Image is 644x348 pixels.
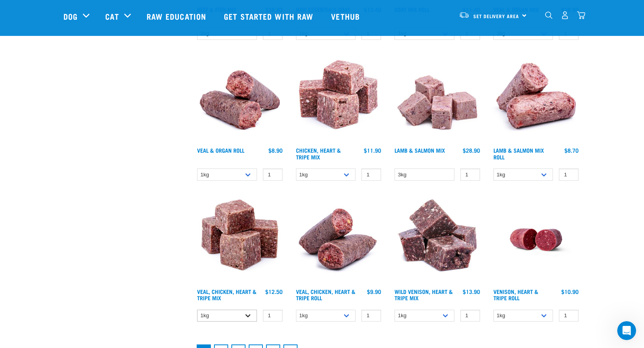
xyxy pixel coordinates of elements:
img: Raw Essentials Venison Heart & Tripe Hypoallergenic Raw Pet Food Bulk Roll Unwrapped [491,195,581,284]
a: Veal & Organ Roll [197,149,244,152]
img: 1029 Lamb Salmon Mix 01 [393,54,482,144]
a: Venison, Heart & Tripe Roll [493,290,538,299]
input: 1 [361,310,381,322]
img: 1062 Chicken Heart Tripe Mix 01 [294,54,383,144]
a: Chicken, Heart & Tripe Mix [296,149,341,158]
div: $8.90 [268,147,283,153]
iframe: Intercom live chat [617,321,636,340]
img: Veal Chicken Heart Tripe Mix 01 [195,195,285,284]
div: $9.90 [367,288,381,295]
div: $13.90 [463,288,480,295]
a: Vethub [323,0,370,32]
a: Wild Venison, Heart & Tripe Mix [395,290,453,299]
img: 1171 Venison Heart Tripe Mix 01 [393,195,482,284]
img: user.png [561,11,569,19]
img: home-icon@2x.png [577,11,585,19]
div: $11.90 [364,147,381,153]
div: $8.70 [564,147,579,153]
a: Veal, Chicken, Heart & Tripe Roll [296,290,356,299]
input: 1 [263,168,283,181]
img: 1263 Chicken Organ Roll 02 [294,195,383,284]
a: Lamb & Salmon Mix Roll [493,149,544,158]
input: 1 [460,310,480,322]
div: $12.50 [265,288,283,295]
img: 1261 Lamb Salmon Roll 01 [491,54,581,144]
div: $10.90 [561,288,579,295]
a: Get started with Raw [216,0,323,32]
div: $28.90 [463,147,480,153]
input: 1 [460,168,480,181]
a: Dog [63,10,78,22]
img: van-moving.png [459,11,469,19]
input: 1 [559,310,579,322]
a: Raw Education [139,0,216,32]
a: Cat [105,10,119,22]
img: home-icon-1@2x.png [545,11,553,19]
a: Veal, Chicken, Heart & Tripe Mix [197,290,257,299]
img: Veal Organ Mix Roll 01 [195,54,285,144]
input: 1 [263,310,283,322]
a: Lamb & Salmon Mix [395,149,445,152]
input: 1 [559,168,579,181]
span: Set Delivery Area [473,15,519,17]
input: 1 [361,168,381,181]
